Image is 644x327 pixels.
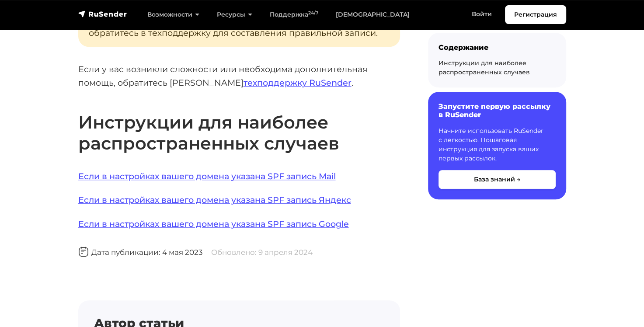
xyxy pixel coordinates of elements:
button: База знаний → [439,170,556,189]
img: RuSender [78,10,127,18]
a: Поддержка24/7 [261,6,327,24]
span: Дата публикации: 4 мая 2023 [78,248,202,257]
span: Обновлено: 9 апреля 2024 [211,248,313,257]
a: Возможности [139,6,208,24]
img: Дата публикации [78,247,89,257]
a: Запустите первую рассылку в RuSender Начните использовать RuSender с легкостью. Пошаговая инструк... [428,92,566,199]
a: Регистрация [505,5,566,24]
p: Начните использовать RuSender с легкостью. Пошаговая инструкция для запуска ваших первых рассылок. [439,126,556,163]
a: Инструкции для наиболее распространенных случаев [439,59,530,76]
a: техподдержку RuSender [244,77,352,88]
a: Если в настройках вашего домена указана SPF запись Яндекс [78,195,351,205]
h6: Запустите первую рассылку в RuSender [439,102,556,119]
a: Если в настройках вашего домена указана SPF запись Mail [78,171,336,181]
a: Если в настройках вашего домена указана SPF запись Google [78,219,349,229]
a: Войти [463,5,501,23]
strong: Инструкции для наиболее распространенных случаев [78,111,339,154]
div: Содержание [439,43,556,52]
a: Ресурсы [208,6,261,24]
sup: 24/7 [308,10,318,16]
p: Если у вас возникли сложности или необходима дополнительная помощь, обратитесь [PERSON_NAME] . [78,63,400,89]
a: [DEMOGRAPHIC_DATA] [327,6,418,24]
